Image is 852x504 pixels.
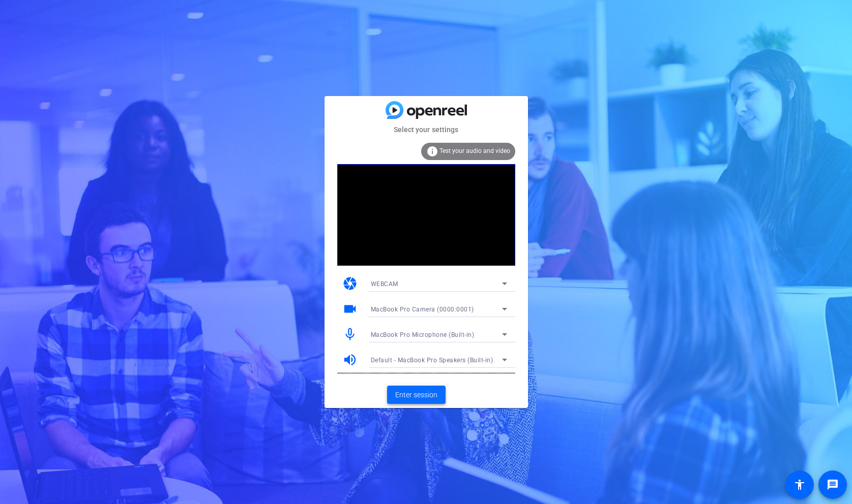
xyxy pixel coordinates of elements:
span: MacBook Pro Microphone (Built-in) [371,331,475,338]
span: WEBCAM [371,280,398,288]
mat-icon: volume_up [342,352,358,367]
button: Enter session [387,386,446,404]
mat-icon: videocam [342,301,358,317]
mat-icon: accessibility [794,479,806,491]
span: Test your audio and video [439,147,510,154]
mat-card-subtitle: Select your settings [325,124,528,135]
mat-icon: info [426,145,438,157]
span: Enter session [395,390,437,400]
mat-icon: mic_none [342,327,358,342]
img: blue-gradient.svg [386,101,467,119]
mat-icon: message [827,479,839,491]
mat-icon: camera [342,276,358,291]
span: Default - MacBook Pro Speakers (Built-in) [371,357,493,364]
span: MacBook Pro Camera (0000:0001) [371,306,474,313]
